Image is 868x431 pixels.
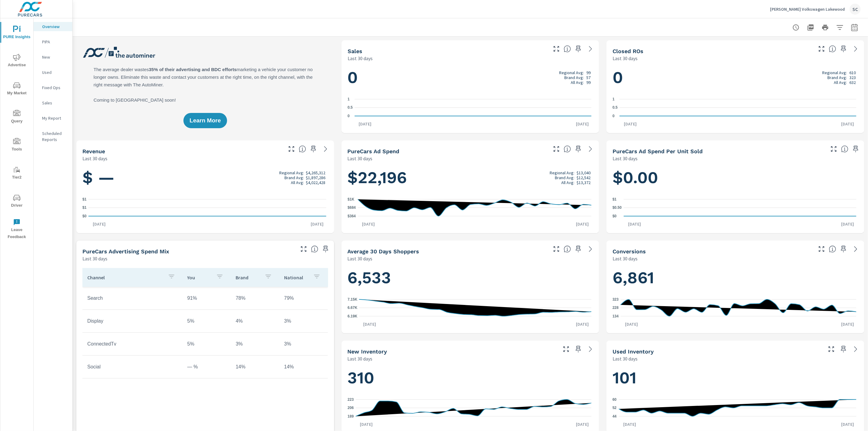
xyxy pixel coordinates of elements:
[82,214,87,218] text: $0
[829,45,836,53] span: Number of Repair Orders Closed by the selected dealership group over the selected time range. [So...
[236,274,260,281] p: Brand
[613,106,618,110] text: 0.5
[284,274,308,281] p: National
[613,348,654,355] h5: Used Inventory
[82,206,87,210] text: $1
[348,297,357,302] text: 7.15K
[613,55,638,62] p: Last 30 days
[82,313,183,329] td: Display
[82,291,183,306] td: Search
[356,421,377,427] p: [DATE]
[817,244,826,254] button: Make Fullscreen
[613,155,638,162] p: Last 30 days
[348,48,362,54] h5: Sales
[613,67,858,88] h1: 0
[279,170,304,175] p: Regional Avg:
[573,244,583,254] span: Save this to your personalized report
[34,22,72,31] div: Overview
[613,355,638,362] p: Last 30 days
[309,144,318,154] span: Save this to your personalized report
[348,114,350,118] text: 0
[306,170,326,175] p: $4,265,312
[564,45,571,53] span: Number of vehicles sold by the dealership over the selected date range. [Source: This data is sou...
[559,70,584,75] p: Regional Avg:
[613,368,858,388] h1: 101
[851,44,861,54] a: See more details in report
[348,67,593,88] h1: 0
[34,129,72,144] div: Scheduled Reports
[613,148,703,154] h5: PureCars Ad Spend Per Unit Sold
[613,48,643,54] h5: Closed ROs
[42,69,67,75] p: Used
[355,121,376,127] p: [DATE]
[822,70,847,75] p: Regional Avg:
[183,336,231,352] td: 5%
[839,44,848,54] span: Save this to your personalized report
[82,167,328,188] h1: $ —
[564,245,571,253] span: A rolling 30 day total of daily Shoppers on the dealership website, averaged over the selected da...
[231,291,279,306] td: 78%
[620,121,641,127] p: [DATE]
[834,21,846,34] button: Apply Filters
[348,306,357,310] text: 6.67K
[2,110,31,125] span: Query
[552,144,561,154] button: Make Fullscreen
[555,175,574,180] p: Brand Avg:
[42,85,67,91] p: Fixed Ops
[190,118,221,123] span: Learn More
[231,336,279,352] td: 3%
[82,336,183,352] td: ConnectedTv
[82,155,107,162] p: Last 30 days
[841,145,848,153] span: Average cost of advertising per each vehicle sold at the dealer over the selected date range. The...
[87,274,163,281] p: Channel
[848,21,861,34] button: Select Date Range
[586,70,591,75] p: 99
[613,114,615,118] text: 0
[82,255,107,262] p: Last 30 days
[613,297,619,302] text: 323
[2,219,31,241] span: Leave Feedback
[837,321,858,327] p: [DATE]
[34,98,72,107] div: Sales
[183,291,231,306] td: 91%
[613,267,858,288] h1: 6,861
[564,75,584,80] p: Brand Avg:
[299,145,306,153] span: Total sales revenue over the selected date range. [Source: This data is sourced from the dealer’s...
[348,214,356,218] text: $364
[2,26,31,41] span: PURE Insights
[42,130,67,143] p: Scheduled Reports
[348,255,373,262] p: Last 30 days
[624,221,645,227] p: [DATE]
[849,75,856,80] p: 323
[306,180,326,185] p: $4,022,428
[287,144,296,154] button: Make Fullscreen
[552,244,561,254] button: Make Fullscreen
[849,80,856,85] p: 632
[573,344,583,354] span: Save this to your personalized report
[348,314,357,318] text: 6.19K
[34,37,72,46] div: PIPA
[348,355,373,362] p: Last 30 days
[550,170,574,175] p: Regional Avg:
[321,144,331,154] a: See more details in report
[358,221,379,227] p: [DATE]
[187,274,212,281] p: You
[279,359,328,375] td: 14%
[2,82,31,97] span: My Market
[34,68,72,77] div: Used
[586,80,591,85] p: 99
[348,167,593,188] h1: $22,196
[837,121,858,127] p: [DATE]
[564,145,571,153] span: Total cost of media for all PureCars channels for the selected dealership group over the selected...
[348,197,354,201] text: $1K
[42,39,67,45] p: PIPA
[613,167,858,188] h1: $0.00
[621,321,642,327] p: [DATE]
[2,194,31,209] span: Driver
[826,344,836,354] button: Make Fullscreen
[279,336,328,352] td: 3%
[348,155,373,162] p: Last 30 days
[348,348,387,355] h5: New Inventory
[348,148,400,154] h5: PureCars Ad Spend
[586,44,595,54] a: See more details in report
